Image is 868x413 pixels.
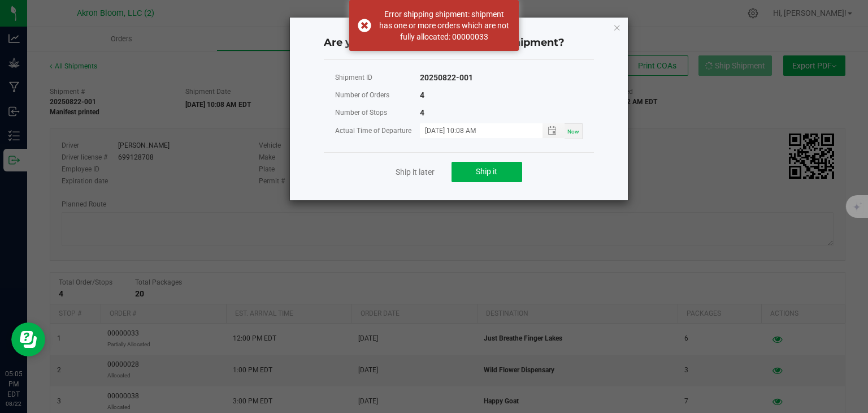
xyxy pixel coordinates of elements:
span: Now [567,128,579,135]
span: Toggle popup [542,123,565,137]
span: Ship it [476,167,497,176]
div: Shipment ID [335,71,420,85]
input: MM/dd/yyyy HH:MM a [420,123,531,137]
div: Number of Stops [335,106,420,120]
iframe: Resource center [11,322,45,356]
div: 4 [420,88,424,102]
button: Ship it [452,162,522,182]
a: Ship it later [396,166,435,178]
div: Actual Time of Departure [335,124,420,138]
div: 4 [420,106,424,120]
button: Close [613,20,621,34]
h4: Are you sure you want to ship this shipment? [324,36,594,50]
div: 20250822-001 [420,71,473,85]
div: Error shipping shipment: shipment has one or more orders which are not fully allocated: 00000033 [377,8,510,42]
div: Number of Orders [335,88,420,102]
